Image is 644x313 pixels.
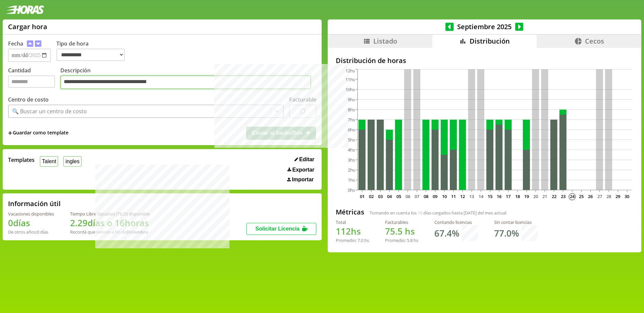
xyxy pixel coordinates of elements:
h2: Métricas [336,207,364,216]
div: De otros años: 0 días [8,229,54,235]
span: Templates [8,156,35,164]
tspan: 0hs [348,187,355,193]
text: 16 [497,193,501,199]
span: Editar [299,156,314,163]
tspan: 5hs [348,137,355,143]
text: 12 [460,193,465,199]
text: 02 [369,193,374,199]
text: 20 [533,193,538,199]
tspan: 10hs [345,86,355,92]
text: 14 [479,193,484,199]
span: Cecos [585,37,604,46]
text: 06 [406,193,410,199]
span: Septiembre 2025 [454,22,515,31]
tspan: 2hs [348,167,355,173]
span: Solicitar Licencia [255,226,300,232]
span: 112 [336,225,351,237]
button: ingles [63,156,81,167]
text: 19 [524,193,529,199]
span: +Guardar como template [8,129,68,137]
b: Diciembre [126,229,148,235]
div: Tiempo Libre Optativo (TiLO) disponible [70,211,150,217]
span: Distribución [470,37,510,46]
span: Exportar [292,167,315,173]
tspan: 11hs [345,76,355,82]
span: Tomando en cuenta los días cargados hasta [DATE] del mes actual. [370,210,507,216]
text: 28 [606,193,611,199]
text: 26 [588,193,593,199]
label: Fecha [8,40,23,47]
span: 75.5 [385,225,402,237]
tspan: 8hs [348,107,355,113]
text: 29 [615,193,620,199]
h1: Cargar hora [8,22,47,31]
text: 24 [570,193,575,199]
tspan: 3hs [348,157,355,163]
h1: hs [385,225,418,237]
text: 03 [378,193,383,199]
h1: 77.0 % [494,227,519,239]
h2: Distribución de horas [336,56,633,65]
label: Tipo de hora [56,40,130,62]
div: Promedio: hs [385,237,418,243]
text: 17 [506,193,511,199]
h2: Información útil [8,199,61,208]
tspan: 7hs [348,117,355,123]
div: Facturables [385,219,418,225]
span: Importar [292,177,314,183]
div: 🔍 Buscar un centro de costo [12,108,87,115]
button: Solicitar Licencia [247,223,316,235]
text: 30 [625,193,629,199]
select: Tipo de hora [56,49,125,61]
span: Listado [373,37,397,46]
text: 07 [415,193,419,199]
div: Recordá que vencen a fin de [70,229,150,235]
text: 18 [515,193,520,199]
tspan: 9hs [348,97,355,103]
text: 08 [424,193,428,199]
text: 25 [579,193,584,199]
label: Cantidad [8,67,60,91]
label: Facturable [289,96,316,103]
h1: 0 días [8,217,54,229]
div: Total [336,219,369,225]
text: 27 [597,193,602,199]
text: 13 [469,193,474,199]
h1: 67.4 % [434,227,459,239]
text: 23 [561,193,566,199]
textarea: Descripción [60,75,311,89]
div: Contando licencias [434,219,478,225]
text: 15 [488,193,492,199]
text: 22 [551,193,556,199]
tspan: 1hs [348,177,355,183]
tspan: 6hs [348,127,355,133]
span: + [8,129,12,137]
text: 01 [360,193,365,199]
input: Cantidad [8,75,55,88]
tspan: 12hs [345,68,355,74]
button: Editar [292,156,317,163]
button: Talent [40,156,58,167]
text: 10 [442,193,447,199]
span: 7.0 [358,237,363,243]
span: 16 [418,210,422,216]
img: logotipo [5,5,44,14]
text: 05 [396,193,401,199]
text: 09 [433,193,437,199]
button: Exportar [285,167,316,173]
div: Promedio: hs [336,237,369,243]
text: 11 [451,193,456,199]
label: Descripción [60,67,316,91]
text: 21 [542,193,547,199]
h1: hs [336,225,369,237]
div: Sin contar licencias [494,219,538,225]
tspan: 4hs [348,147,355,153]
div: Vacaciones disponibles [8,211,54,217]
span: 5.8 [407,237,413,243]
h1: 2.29 días o 16 horas [70,217,150,229]
label: Centro de costo [8,96,49,103]
text: 04 [387,193,392,199]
